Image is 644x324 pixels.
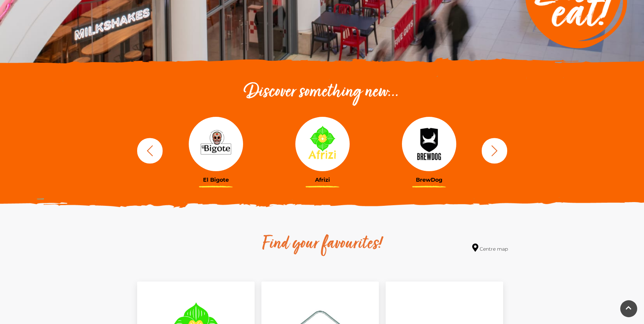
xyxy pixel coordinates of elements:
[274,177,371,183] h3: Afrizi
[168,177,264,183] h3: El Bigote
[274,117,371,183] a: Afrizi
[134,82,511,103] h2: Discover something new...
[472,244,508,253] a: Centre map
[168,117,264,183] a: El Bigote
[381,177,477,183] h3: BrewDog
[198,233,446,255] h2: Find your favourites!
[381,117,477,183] a: BrewDog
